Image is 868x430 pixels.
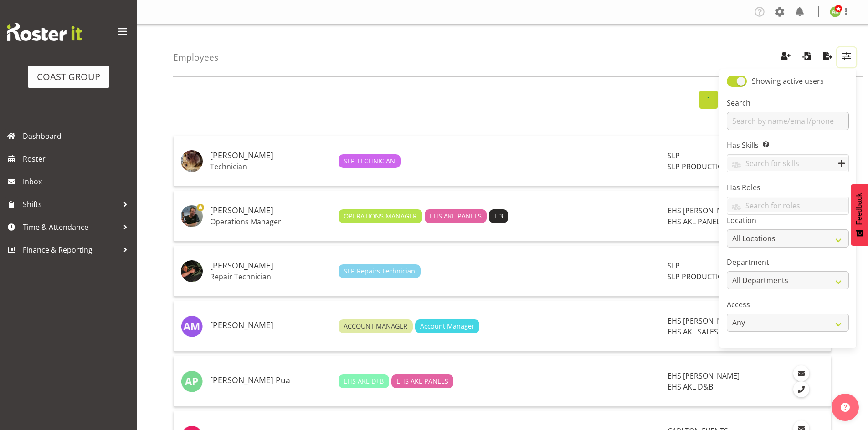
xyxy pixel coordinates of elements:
span: EHS AKL SALES [668,327,718,337]
h5: [PERSON_NAME] [210,206,331,215]
a: Call Employee [793,381,809,397]
span: SLP [668,151,680,161]
span: OPERATIONS MANAGER [344,211,417,221]
span: SLP PRODUCTION [668,272,729,282]
p: Repair Technician [210,272,331,281]
p: Technician [210,162,331,171]
img: aleisha-midgley1124.jpg [181,315,203,337]
label: Location [727,215,849,226]
span: SLP Repairs Technician [344,266,415,276]
label: Search [727,97,849,108]
a: Email Employee [793,365,809,381]
button: Filter Employees [837,47,856,67]
span: EHS [PERSON_NAME] [668,206,740,216]
h4: Employees [173,52,218,62]
input: Search for skills [727,157,848,171]
span: Dashboard [23,129,132,143]
img: abe-denton65321ee68e143815db86bfb5b039cb77.png [181,205,203,227]
img: alan-burrowsbb943395863b3ae7062c263e1c991831.png [181,260,203,282]
img: aleki-palu-pua3116.jpg [181,370,203,392]
span: EHS AKL PANEL [668,217,720,227]
h5: [PERSON_NAME] [210,151,331,160]
div: COAST GROUP [37,70,100,84]
img: angela-kerrigan9606.jpg [830,6,841,17]
span: EHS AKL D+B [344,376,384,386]
img: Rosterit website logo [7,23,82,41]
span: EHS AKL D&B [668,382,713,392]
span: Account Manager [420,321,474,331]
button: Feedback - Show survey [851,184,868,246]
input: Search by name/email/phone [727,112,849,130]
span: Roster [23,152,132,166]
label: Has Roles [727,182,849,193]
button: Export Employees [818,47,837,67]
p: Operations Manager [210,217,331,226]
span: Showing active users [752,76,824,86]
span: Time & Attendance [23,220,118,234]
button: Create Employees [776,47,795,67]
span: + 3 [494,211,503,221]
span: Finance & Reporting [23,243,118,257]
span: EHS AKL PANELS [430,211,482,221]
h5: [PERSON_NAME] Pua [210,376,331,385]
label: Has Skills [727,140,849,151]
span: EHS AKL PANELS [396,376,448,386]
h5: [PERSON_NAME] [210,321,331,330]
img: help-xxl-2.png [841,403,850,412]
span: SLP PRODUCTION [668,162,729,172]
label: Department [727,257,849,268]
span: SLP TECHNICIAN [344,156,395,166]
span: Shifts [23,197,118,211]
h5: [PERSON_NAME] [210,261,331,270]
span: Inbox [23,175,132,188]
label: Access [727,299,849,310]
span: Feedback [855,193,863,225]
span: SLP [668,261,680,271]
span: EHS [PERSON_NAME] [668,316,740,326]
span: ACCOUNT MANAGER [344,321,407,331]
img: aaron-grant454b22c01f25b3c339245abd24dca433.png [181,150,203,172]
span: EHS [PERSON_NAME] [668,371,740,381]
button: Import Employees [797,47,816,67]
input: Search for roles [727,198,848,212]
